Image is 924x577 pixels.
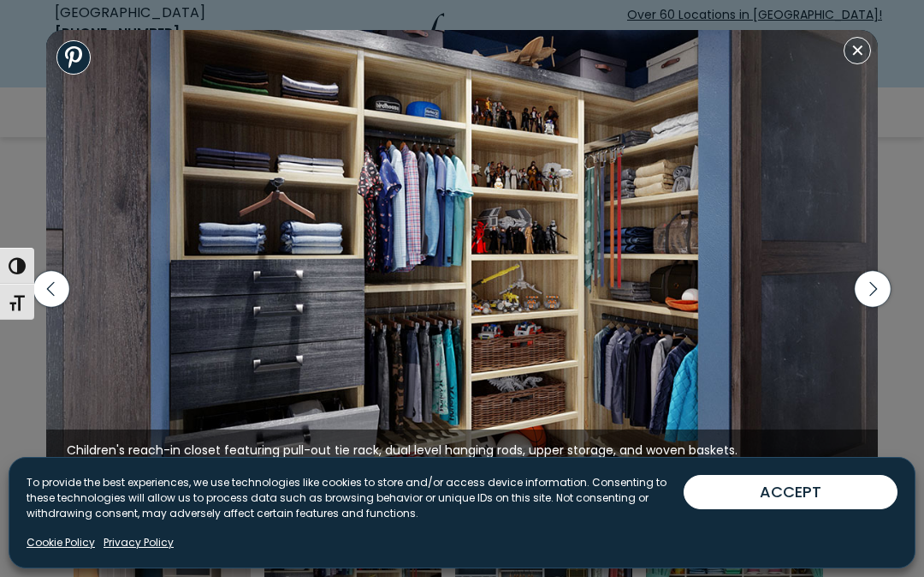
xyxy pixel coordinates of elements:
p: To provide the best experiences, we use technologies like cookies to store and/or access device i... [27,475,684,521]
figcaption: Children's reach-in closet featuring pull-out tie rack, dual level hanging rods, upper storage, a... [46,430,878,472]
img: Children's clothing in reach-in closet featuring pull-out tie rack, dual level hanging rods, uppe... [46,30,878,472]
a: Privacy Policy [104,535,174,550]
a: Cookie Policy [27,535,95,550]
a: Share to Pinterest [56,40,91,75]
button: Close modal [844,37,871,64]
button: ACCEPT [684,475,897,509]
